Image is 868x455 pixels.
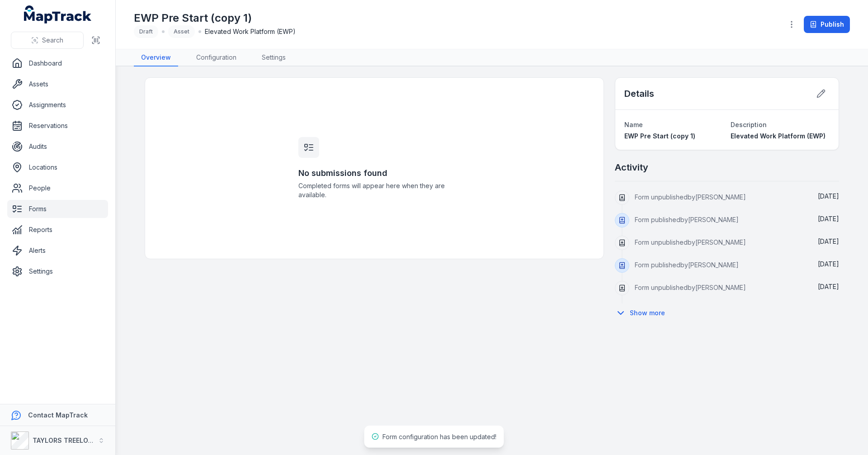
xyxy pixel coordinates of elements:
button: Publish [804,16,850,33]
div: Draft [134,25,158,38]
button: Search [11,32,84,49]
a: Settings [255,49,293,66]
span: EWP Pre Start (copy 1) [624,132,695,140]
time: 02/09/2025, 1:32:19 pm [818,215,839,223]
span: Description [731,121,767,128]
div: Asset [168,25,195,38]
a: Reports [7,221,108,239]
span: Form unpublished by [PERSON_NAME] [635,193,746,201]
a: Audits [7,137,108,156]
time: 02/09/2025, 1:32:30 pm [818,192,839,200]
span: Search [42,36,63,45]
a: Dashboard [7,54,108,72]
span: [DATE] [818,192,839,200]
strong: Contact MapTrack [28,411,88,419]
span: Elevated Work Platform (EWP) [731,132,826,140]
h2: Details [624,87,654,100]
a: Alerts [7,242,108,260]
h3: No submissions found [298,167,450,180]
a: MapTrack [24,5,92,24]
a: Reservations [7,117,108,135]
h1: EWP Pre Start (copy 1) [134,11,296,25]
span: Form unpublished by [PERSON_NAME] [635,238,746,246]
time: 02/09/2025, 1:31:58 pm [818,237,839,245]
time: 02/09/2025, 1:31:53 pm [818,260,839,268]
span: Elevated Work Platform (EWP) [205,27,296,36]
span: Form published by [PERSON_NAME] [635,261,739,269]
span: Completed forms will appear here when they are available. [298,181,450,199]
span: Form published by [PERSON_NAME] [635,216,739,223]
span: [DATE] [818,260,839,268]
time: 02/09/2025, 1:03:37 pm [818,283,839,290]
span: Form unpublished by [PERSON_NAME] [635,284,746,291]
h2: Activity [615,161,648,174]
span: Name [624,121,643,128]
span: [DATE] [818,237,839,245]
strong: TAYLORS TREELOPPING [33,436,108,444]
a: Forms [7,200,108,218]
a: Assets [7,75,108,93]
a: People [7,179,108,197]
span: Form configuration has been updated! [382,433,496,441]
span: [DATE] [818,215,839,223]
a: Overview [134,49,178,66]
a: Settings [7,262,108,280]
a: Locations [7,158,108,176]
span: [DATE] [818,283,839,290]
button: Show more [615,303,671,322]
a: Configuration [189,49,244,66]
a: Assignments [7,96,108,114]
